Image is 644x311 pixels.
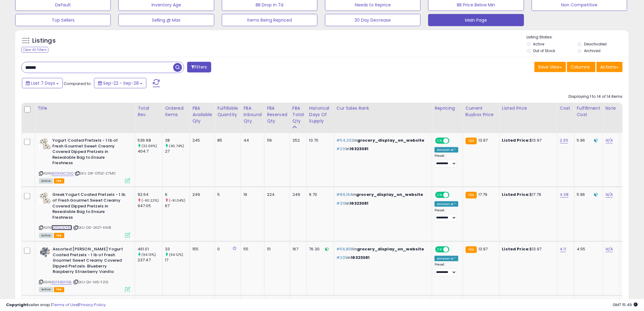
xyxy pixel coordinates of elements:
div: 85 [217,138,236,143]
button: 30 Day Decrease [325,14,421,26]
span: 2025-10-6 15:49 GMT [613,302,638,308]
button: Save View [534,62,566,72]
span: ON [436,247,443,252]
div: 0 [217,246,236,252]
div: Fulfillable Quantity [217,105,238,118]
span: FBA [54,287,64,292]
div: 17 [165,257,190,263]
div: Amazon AI * [435,147,458,153]
div: 55 [243,246,260,252]
div: Title [37,105,132,111]
span: | SKU: 2W-DTGZ-Z7MO [75,171,115,176]
button: Columns [567,62,596,72]
small: FBA [466,138,477,144]
div: Repricing [435,105,460,111]
div: $13.97 [502,246,553,252]
span: 17.79 [478,192,488,197]
span: 13.97 [478,137,488,143]
div: Listed Price [502,105,555,111]
div: 252 [292,138,302,143]
span: grocery_display_on_website [357,137,425,143]
button: Main Page [428,14,524,26]
div: 19 [243,192,260,197]
button: Selling @ Max [118,14,214,26]
button: Last 7 Days [22,78,63,88]
p: in [337,146,427,152]
label: Archived [584,48,600,53]
div: Total Rev. [138,105,160,118]
button: Actions [597,62,623,72]
div: 461.01 [138,246,162,252]
a: Privacy Policy [79,302,106,308]
span: Columns [571,64,590,70]
div: 404.7 [138,149,162,154]
span: grocery_display_on_website [356,192,423,197]
small: (32.69%) [142,143,157,148]
span: #89,194 [337,192,353,197]
a: N/A [606,137,613,143]
span: OFF [449,193,458,198]
img: 41RiFgETBIL._SL40_.jpg [39,192,51,204]
div: FBA Reserved Qty [267,105,287,124]
span: 13.97 [478,246,488,252]
span: 16323081 [351,255,370,260]
a: B0FQL3JY6P [51,225,72,230]
small: (-91.04%) [169,198,185,203]
a: 2.35 [560,137,569,143]
a: Terms of Use [52,302,78,308]
strong: Copyright [6,302,28,308]
span: FBA [54,178,64,184]
div: FBA Total Qty [292,105,304,124]
div: 9.70 [309,192,329,197]
small: FBA [466,246,477,253]
h5: Listings [32,37,56,45]
a: N/A [622,246,630,252]
b: Listed Price: [502,246,530,252]
span: | SKU: O0-2K27-X4VB [73,225,111,230]
img: 41PWV-PiPRL._SL40_.jpg [39,246,51,257]
b: Listed Price: [502,192,530,197]
span: #54,332 [337,137,354,143]
small: (94.12%) [169,252,183,257]
a: B0DKKKC2GQ [51,171,74,176]
div: 5.96 [577,192,598,197]
div: FBA Available Qty [192,105,212,124]
span: #319 [337,200,347,206]
div: 119 [267,138,285,143]
div: Historical Days Of Supply [309,105,331,124]
div: 5 [217,192,236,197]
div: 10.70 [309,138,329,143]
div: 245 [192,138,210,143]
div: Ordered Items [165,105,187,118]
div: 155 [192,246,210,252]
span: Last 7 Days [31,80,55,86]
div: 67 [165,203,190,209]
div: Preset: [435,208,458,222]
div: 536.98 [138,138,162,143]
div: 44 [243,138,260,143]
div: Preset: [435,154,458,168]
div: Amazon AI * [435,201,458,207]
span: ON [436,193,443,198]
b: Assorted [PERSON_NAME] Yogurt Coated Pretzels - 1 lb of Fresh Gourmet Sweet Creamy Covered Dipped... [53,246,127,276]
div: seller snap | | [6,302,106,308]
div: Current Buybox Price [466,105,497,118]
div: Fulfillment Cost [577,105,600,118]
div: 249 [192,192,210,197]
span: All listings currently available for purchase on Amazon [39,178,53,184]
div: 38 [165,138,190,143]
a: 4.11 [560,246,566,252]
a: B0FRB6F6BL [51,280,72,285]
p: in [337,246,427,252]
span: #209 [337,255,348,260]
div: 33 [165,246,190,252]
span: OFF [449,138,458,143]
label: Active [533,41,544,47]
div: ASIN: [39,138,130,183]
span: OFF [449,247,458,252]
a: N/A [606,246,613,252]
button: Top Sellers [15,14,111,26]
small: (-90.22%) [142,198,159,203]
span: All listings currently available for purchase on Amazon [39,233,53,238]
span: Sep-22 - Sep-28 [103,80,139,86]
